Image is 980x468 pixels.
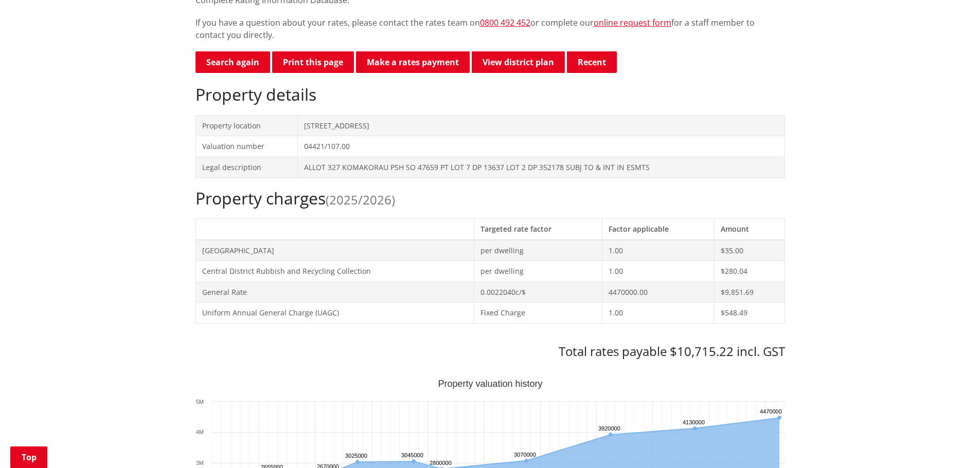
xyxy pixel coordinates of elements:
[474,261,602,282] td: per dwelling
[195,157,297,178] td: Legal description
[272,51,354,73] button: Print this page
[195,189,785,208] h2: Property charges
[598,425,620,432] text: 3920000
[356,51,470,73] a: Make a rates payment
[609,433,613,437] path: Saturday, Jun 30, 12:00, 3,920,000. Capital Value.
[602,282,715,303] td: 4470000.00
[715,282,785,303] td: $9,851.69
[195,344,785,359] h3: Total rates payable $10,715.22 incl. GST
[683,419,705,425] text: 4130000
[195,51,270,73] a: Search again
[474,282,602,303] td: 0.0022040c/$
[355,460,360,464] path: Tuesday, Jun 30, 12:00, 3,025,000. Capital Value.
[715,303,785,324] td: $548.49
[715,240,785,261] td: $35.00
[567,51,617,73] button: Recent
[297,115,785,136] td: [STREET_ADDRESS]
[602,261,715,282] td: 1.00
[715,261,785,282] td: $280.04
[474,303,602,324] td: Fixed Charge
[602,240,715,261] td: 1.00
[195,136,297,157] td: Valuation number
[412,459,416,463] path: Thursday, Jun 30, 12:00, 3,045,000. Capital Value.
[10,446,47,468] a: Top
[326,191,395,208] span: (2025/2026)
[345,453,367,459] text: 3025000
[474,240,602,261] td: per dwelling
[692,426,697,430] path: Wednesday, Jun 30, 12:00, 4,130,000. Capital Value.
[297,136,785,157] td: 04421/107.00
[715,218,785,239] th: Amount
[602,218,715,239] th: Factor applicable
[430,460,452,466] text: 2800000
[195,115,297,136] td: Property location
[195,303,474,324] td: Uniform Annual General Charge (UAGC)
[401,452,423,458] text: 3045000
[195,429,203,435] text: 4M
[474,218,602,239] th: Targeted rate factor
[524,459,528,463] path: Tuesday, Jun 30, 12:00, 3,070,000. Capital Value.
[472,51,565,73] a: View district plan
[195,16,785,41] p: If you have a question about your rates, please contact the rates team on or complete our for a s...
[195,240,474,261] td: [GEOGRAPHIC_DATA]
[195,282,474,303] td: General Rate
[195,399,203,405] text: 5M
[594,17,671,28] a: online request form
[297,157,785,178] td: ALLOT 327 KOMAKORAU PSH SO 47659 PT LOT 7 DP 13637 LOT 2 DP 352178 SUBJ TO & INT IN ESMTS
[514,452,536,458] text: 3070000
[195,85,785,104] h2: Property details
[777,416,781,420] path: Sunday, Jun 30, 12:00, 4,470,000. Capital Value.
[438,379,542,389] text: Property valuation history
[933,425,970,462] iframe: Messenger Launcher
[195,261,474,282] td: Central District Rubbish and Recycling Collection
[195,460,203,466] text: 3M
[760,408,782,415] text: 4470000
[480,17,530,28] a: 0800 492 452
[602,303,715,324] td: 1.00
